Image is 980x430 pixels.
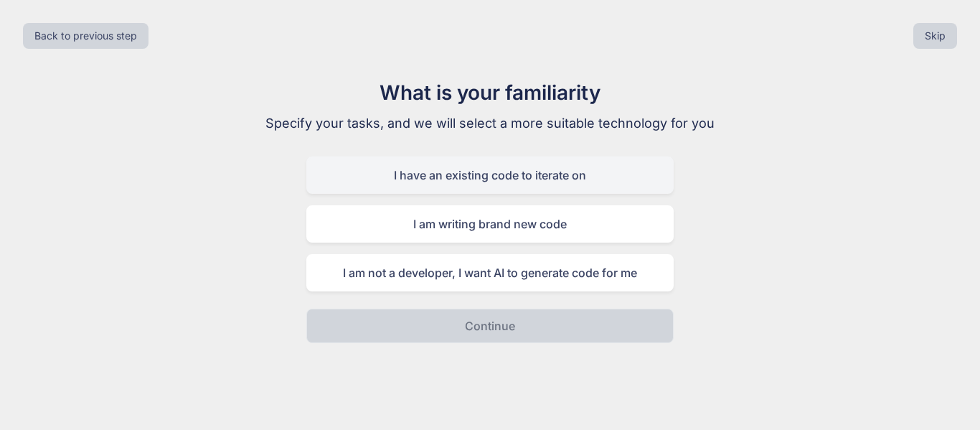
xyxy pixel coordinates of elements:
[306,156,674,194] div: I have an existing code to iterate on
[306,254,674,291] div: I am not a developer, I want AI to generate code for me
[913,23,957,49] button: Skip
[306,205,674,243] div: I am writing brand new code
[249,113,731,134] p: Specify your tasks, and we will select a more suitable technology for you
[23,23,149,49] button: Back to previous step
[249,78,731,108] h1: What is your familiarity
[306,309,674,343] button: Continue
[465,317,515,335] p: Continue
